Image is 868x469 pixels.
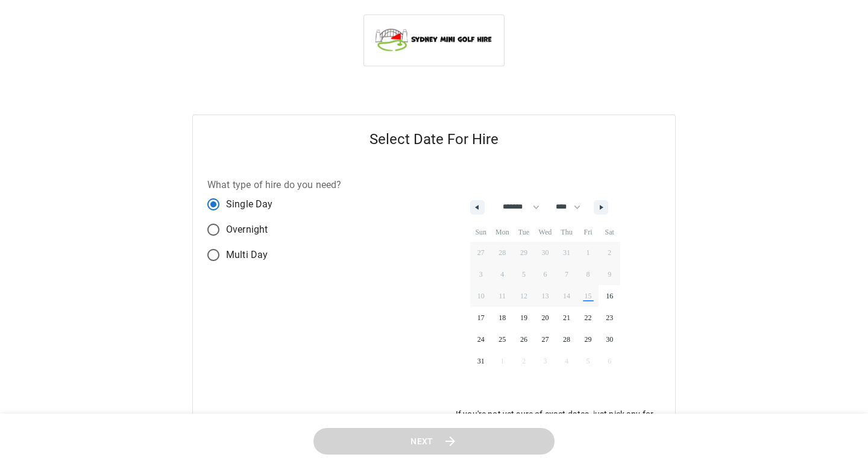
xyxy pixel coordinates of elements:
span: 16 [606,285,613,307]
button: Next [313,428,555,455]
span: Single Day [226,197,273,212]
span: 7 [565,263,568,285]
span: Fri [577,222,599,242]
button: 5 [513,263,535,285]
span: 23 [606,307,613,329]
span: 19 [520,307,527,329]
span: 1 [587,242,590,263]
span: 13 [541,285,549,307]
button: 1 [577,242,599,263]
span: 31 [477,350,485,372]
span: 28 [563,329,570,350]
span: Thu [556,222,577,242]
span: 18 [498,307,506,329]
span: 22 [585,307,592,329]
button: 24 [470,329,492,350]
button: 8 [577,263,599,285]
button: 3 [470,263,492,285]
button: 27 [535,329,556,350]
button: 18 [492,307,514,329]
button: 19 [513,307,535,329]
button: 9 [599,263,620,285]
span: Sun [470,222,492,242]
button: 2 [599,242,620,263]
button: 17 [470,307,492,329]
button: 14 [556,285,577,307]
label: What type of hire do you need? [207,178,342,192]
span: Wed [535,222,556,242]
span: 10 [477,285,485,307]
button: 13 [535,285,556,307]
span: Overnight [226,222,268,237]
span: 12 [520,285,527,307]
img: Sydney Mini Golf Hire logo [374,25,494,54]
button: 10 [470,285,492,307]
button: 11 [492,285,514,307]
span: 21 [563,307,570,329]
button: 22 [577,307,599,329]
span: 9 [608,263,611,285]
button: 29 [577,329,599,350]
span: 6 [543,263,547,285]
span: Mon [492,222,514,242]
span: 30 [606,329,613,350]
button: 25 [492,329,514,350]
button: 7 [556,263,577,285]
button: 28 [556,329,577,350]
span: 20 [541,307,549,329]
span: 4 [500,263,504,285]
button: 21 [556,307,577,329]
span: Multi Day [226,248,268,262]
span: 3 [479,263,483,285]
span: Tue [513,222,535,242]
span: 27 [541,329,549,350]
h5: Select Date For Hire [193,115,675,163]
span: 25 [498,329,506,350]
button: 30 [599,329,620,350]
span: 11 [499,285,506,307]
span: 17 [477,307,485,329]
button: 31 [470,350,492,372]
button: 16 [599,285,620,307]
button: 4 [492,263,514,285]
span: 8 [587,263,590,285]
span: 24 [477,329,485,350]
span: 5 [522,263,526,285]
span: Next [410,434,433,449]
span: 15 [585,285,592,307]
p: If you're not yet sure of exact dates, just pick any for now. [448,408,661,432]
button: 6 [535,263,556,285]
button: 12 [513,285,535,307]
span: 14 [563,285,570,307]
span: 29 [585,329,592,350]
button: 15 [577,285,599,307]
button: 23 [599,307,620,329]
button: 20 [535,307,556,329]
span: 26 [520,329,527,350]
button: 26 [513,329,535,350]
span: 2 [608,242,611,263]
span: Sat [599,222,620,242]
